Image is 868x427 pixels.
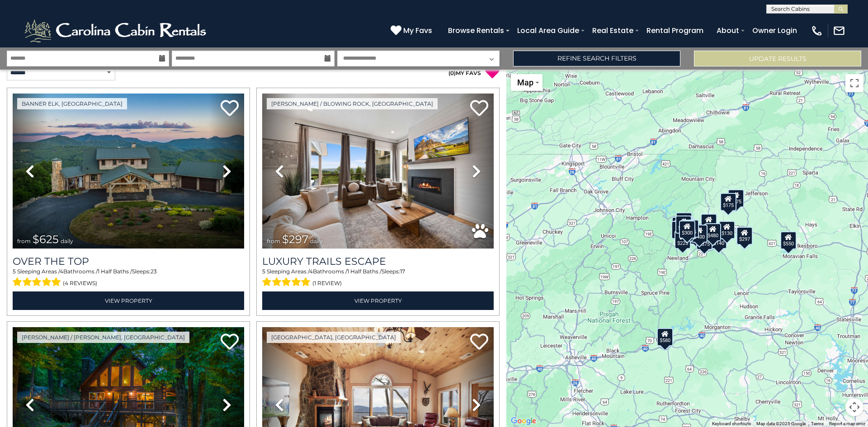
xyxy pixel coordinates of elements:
a: Owner Login [748,23,802,38]
span: 1 Half Baths / [347,268,382,275]
div: $349 [701,214,717,232]
span: My Favs [403,25,432,36]
span: 4 [309,268,313,275]
div: $175 [728,189,744,207]
a: About [712,23,744,38]
a: Rental Program [642,23,708,38]
div: $375 [696,231,712,249]
a: View Property [13,291,244,310]
span: from [17,238,31,244]
a: Open this area in Google Maps (opens a new window) [509,415,538,427]
span: (4 reviews) [63,277,97,289]
a: Report a map error [829,421,865,426]
div: $425 [675,215,692,233]
span: from [267,238,280,244]
img: White-1-2.png [23,17,210,44]
button: Update Results [694,51,861,66]
div: $580 [657,328,673,346]
a: [PERSON_NAME] / [PERSON_NAME], [GEOGRAPHIC_DATA] [17,332,189,343]
span: ( ) [448,70,456,76]
a: Banner Elk, [GEOGRAPHIC_DATA] [17,98,127,109]
button: Toggle fullscreen view [845,74,863,92]
img: thumbnail_168695581.jpeg [262,94,494,249]
a: Add to favorites [221,333,239,352]
span: 5 [13,268,16,275]
div: $550 [780,231,797,249]
a: Add to favorites [470,333,488,352]
span: Map data ©2025 Google [756,421,806,426]
div: $300 [679,221,695,239]
span: 5 [262,268,265,275]
div: $175 [720,193,736,211]
div: $130 [719,221,735,239]
a: View Property [262,291,494,310]
img: phone-regular-white.png [811,24,823,37]
div: $480 [705,223,721,241]
div: $625 [683,220,699,238]
span: 17 [400,268,405,275]
a: My Favs [391,25,434,37]
span: daily [61,238,73,244]
span: Map [517,78,533,87]
a: [GEOGRAPHIC_DATA], [GEOGRAPHIC_DATA] [267,332,401,343]
span: 4 [60,268,63,275]
div: $400 [691,224,708,242]
div: $225 [675,231,691,249]
a: [PERSON_NAME] / Blowing Rock, [GEOGRAPHIC_DATA] [267,98,438,109]
div: $297 [736,227,753,245]
button: Map camera controls [845,398,863,416]
span: $297 [282,233,308,246]
a: Refine Search Filters [513,51,680,66]
div: $125 [676,212,692,230]
span: daily [310,238,323,244]
a: Add to favorites [470,99,488,118]
span: 1 Half Baths / [98,268,132,275]
a: (0)MY FAVS [448,70,481,76]
a: Real Estate [588,23,638,38]
button: Keyboard shortcuts [712,421,751,427]
a: Over The Top [13,255,244,267]
span: $625 [33,233,59,246]
a: Browse Rentals [443,23,509,38]
div: $140 [711,230,727,249]
div: $230 [671,221,688,239]
a: Add to favorites [221,99,239,118]
span: 23 [151,268,157,275]
button: Change map style [511,74,542,91]
a: Local Area Guide [513,23,584,38]
span: 0 [450,70,454,76]
span: (1 review) [312,277,342,289]
img: Google [509,415,538,427]
img: thumbnail_167153549.jpeg [13,94,244,249]
img: mail-regular-white.png [833,24,845,37]
div: Sleeping Areas / Bathrooms / Sleeps: [262,267,494,289]
a: Terms [811,421,824,426]
div: Sleeping Areas / Bathrooms / Sleeps: [13,267,244,289]
a: Luxury Trails Escape [262,255,494,267]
